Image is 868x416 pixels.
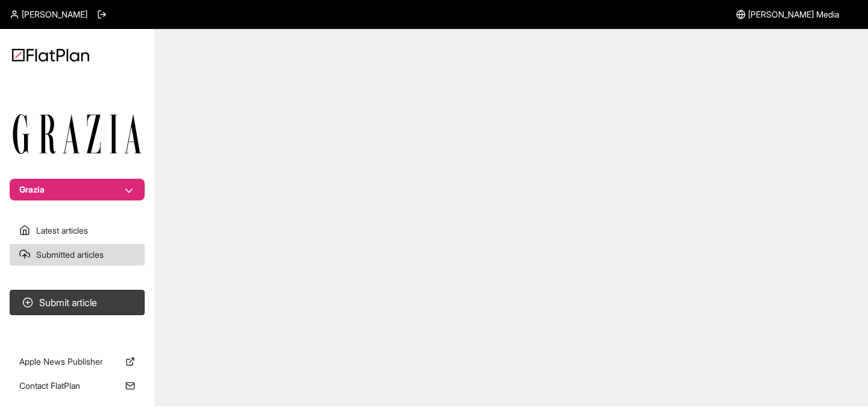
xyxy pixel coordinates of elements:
[10,244,145,266] a: Submitted articles
[22,8,87,21] span: [PERSON_NAME]
[10,8,87,21] a: [PERSON_NAME]
[10,375,145,397] a: Contact FlatPlan
[10,351,145,373] a: Apple News Publisher
[12,48,89,62] img: Logo
[12,114,142,155] img: Publication Logo
[748,8,839,21] span: [PERSON_NAME] Media
[10,220,145,242] a: Latest articles
[10,179,145,200] button: Grazia
[10,290,145,315] button: Submit article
